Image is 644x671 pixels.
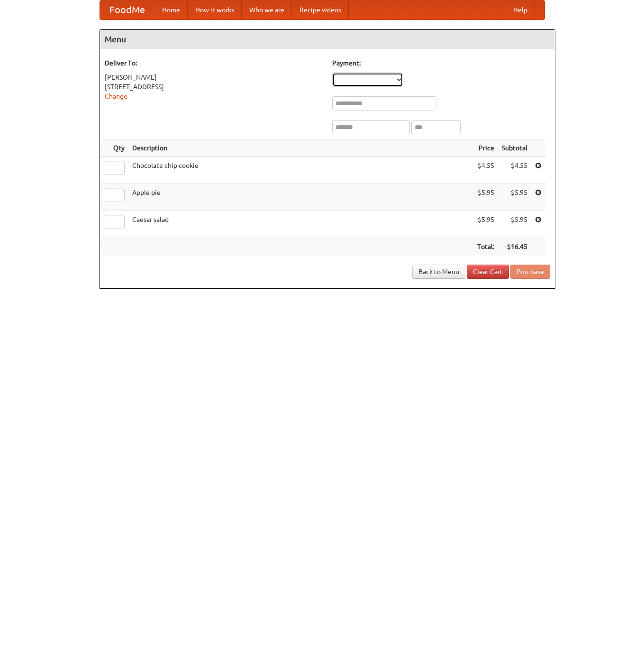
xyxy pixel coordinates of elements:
td: Chocolate chip cookie [128,157,473,184]
a: Recipe videos [292,0,349,19]
a: FoodMe [100,0,154,19]
td: $5.95 [498,211,531,238]
div: [STREET_ADDRESS] [105,82,323,92]
td: Apple pie [128,184,473,211]
a: Who we are [242,0,292,19]
a: Home [154,0,188,19]
td: $5.95 [498,184,531,211]
h4: Menu [100,30,555,49]
td: $5.95 [473,184,498,211]
th: $16.45 [498,238,531,256]
a: Back to Menu [412,265,465,279]
button: Purchase [510,265,550,279]
th: Description [128,139,473,157]
th: Qty [100,139,128,157]
a: Clear Cart [467,265,509,279]
td: Caesar salad [128,211,473,238]
th: Price [473,139,498,157]
a: How it works [188,0,242,19]
th: Subtotal [498,139,531,157]
h5: Deliver To: [105,58,323,68]
a: Change [105,92,127,100]
a: Help [506,0,535,19]
td: $4.55 [498,157,531,184]
th: Total: [473,238,498,256]
td: $5.95 [473,211,498,238]
td: $4.55 [473,157,498,184]
div: [PERSON_NAME] [105,73,323,82]
h5: Payment: [332,58,550,68]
